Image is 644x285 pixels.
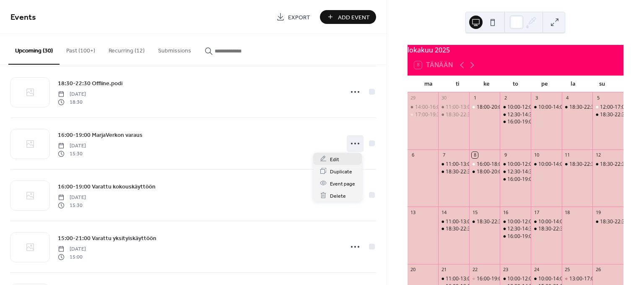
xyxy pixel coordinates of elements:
div: 14:00-16:00 Kivistön eläkeläiskerhon lukupiiri [415,104,520,111]
span: 18:30 [58,98,86,106]
div: 11 [564,152,571,158]
span: [DATE] [58,91,86,98]
span: Export [288,13,310,22]
span: [DATE] [58,142,86,150]
div: 18:30-22:30 Offline.podi [592,218,623,225]
button: Past (100+) [60,34,102,64]
div: 13 [410,209,416,215]
div: 12:30-14:30 Kivistö-Kanniston kyläystävät [500,225,531,233]
div: 10:00-12:00 Kivistön eläkeläiskerhon kuvataiteilijat [500,218,531,225]
span: Event page [330,179,355,188]
div: 11:00-13:00 Olotilakahvila [438,218,469,225]
span: Edit [330,155,339,164]
div: 18:30-22:30 Offline.podi [531,225,562,233]
div: 18:30-22:30 Offline.podi [562,104,593,111]
div: 10:00-14:00 Kivistön kohtaamispaikka /Kivistö Meeting Point [531,218,562,225]
button: Add Event [320,10,376,24]
span: [DATE] [58,194,86,201]
span: Duplicate [330,167,352,176]
div: to [501,76,530,92]
div: 18:30-22:30 Offline.podi [477,218,532,225]
div: 18:30-22:30 Offline.podi [446,168,501,175]
div: 18:30-22:30 Offline.podi [562,161,593,168]
div: 8 [472,152,478,158]
div: 12 [595,152,601,158]
div: 18:30-22:30 Offline.podi [446,225,501,233]
div: 18:30-22:30 Offline.podi [569,161,625,168]
div: 11:00-13:00 Olotilakahvila [438,275,469,282]
span: Delete [330,191,346,200]
div: ti [443,76,472,92]
div: 3 [533,95,540,101]
div: 12:30-14:30 Kivistö-Kanniston kyläystävät [500,111,531,118]
div: 17:00-19:30 Varattu kokouskäyttöön [408,111,439,118]
div: 16:00-19:00 Credo Meet [507,176,564,183]
span: Add Event [338,13,370,22]
button: Submissions [151,34,198,64]
div: 22 [472,267,478,273]
div: 18:30-22:30 Offline.podi [438,111,469,118]
div: 16:00-19:00 Credo Meet [507,233,564,240]
div: 2 [502,95,509,101]
div: 30 [441,95,447,101]
div: 18:30-22:30 Offline.podi [538,225,594,233]
div: 18:30-22:30 Offline.podi [569,104,625,111]
div: 16 [502,209,509,215]
div: 20 [410,267,416,273]
span: 18:30-22:30 Offline.podi [58,79,122,88]
div: 11:00-13:00 [PERSON_NAME] [446,161,514,168]
div: 16:00-19:00 Varattu kokouskäyttöön [469,275,500,282]
div: 16:00-19:00 Varattu kokouskäyttöön [477,275,561,282]
div: 24 [533,267,540,273]
div: 13:00-17:00 Alustava varaus [569,275,636,282]
div: 26 [595,267,601,273]
div: 11:00-13:00 [PERSON_NAME] [446,275,514,282]
div: 18:30-22:30 Offline.podi [592,111,623,118]
div: 5 [595,95,601,101]
div: 18:30-22:30 Offline.podi [438,225,469,233]
span: 15:00 [58,253,86,261]
div: 23 [502,267,509,273]
div: ma [414,76,443,92]
div: 10:00-14:00 Kivistön kohtaamispaikka /Kivistö Meeting Point [531,275,562,282]
div: 10:00-12:00 Kivistön eläkeläiskerhon kuvataiteilijat [507,104,625,111]
div: 10:00-14:00 Kivistön kohtaamispaikka /Kivistö Meeting Point [531,161,562,168]
div: 4 [564,95,571,101]
div: la [559,76,588,92]
div: 29 [410,95,416,101]
a: Export [270,10,317,24]
span: 15:30 [58,150,86,157]
div: 18:00-20:00 Kivistön Marttojen kässäkahvila [477,168,579,175]
div: 10:00-12:00 Kivistön eläkeläiskerhon kuvataiteilijat [507,275,625,282]
span: 15:30 [58,201,86,209]
div: 18:00-20:00 Kivistön Marttojen kässäkahvila [469,168,500,175]
div: 16:00-19:00 Credo Meet [500,233,531,240]
div: 11:00-13:00 Olotilakahvila [438,104,469,111]
span: 16:00-19:00 Varattu kokouskäyttöön [58,183,156,191]
div: 10:00-12:00 Kivistön eläkeläiskerhon kuvataiteilijat [507,218,625,225]
button: Upcoming (30) [8,34,60,65]
div: 12:30-14:30 Kivistö-Kanniston kyläystävät [500,168,531,175]
span: [DATE] [58,246,86,253]
div: 16:00-19:00 Credo Meet [500,118,531,126]
div: 10:00-12:00 Kivistön eläkeläiskerhon kuvataiteilijat [500,161,531,168]
div: 10:00-12:00 Kivistön eläkeläiskerhon kuvataiteilijat [507,161,625,168]
div: 9 [502,152,509,158]
div: 7 [441,152,447,158]
div: 25 [564,267,571,273]
div: 17:00-19:30 Varattu kokouskäyttöön [415,111,499,118]
div: 16:00-19:00 Credo Meet [500,176,531,183]
span: 16:00-19:00 MarjaVerkon varaus [58,131,143,140]
span: 15:00-21:00 Varattu yksityiskäyttöön [58,234,156,243]
div: 18:30-22:30 Offline.podi [469,218,500,225]
div: 19 [595,209,601,215]
a: 16:00-19:00 MarjaVerkon varaus [58,130,143,140]
div: 16:00-18:00 Kivistön Marttojen hallituksen kokous [469,161,500,168]
a: 18:30-22:30 Offline.podi [58,78,122,88]
div: 12:00-17:00 Varattu yksityiskäyttöön [592,104,623,111]
div: 10:00-12:00 Kivistön eläkeläiskerhon kuvataiteilijat [500,275,531,282]
div: ke [472,76,501,92]
div: 14:00-16:00 Kivistön eläkeläiskerhon lukupiiri [408,104,439,111]
div: 10:00-14:00 Kivistön kohtaamispaikka /Kivistö Meeting Point [531,104,562,111]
